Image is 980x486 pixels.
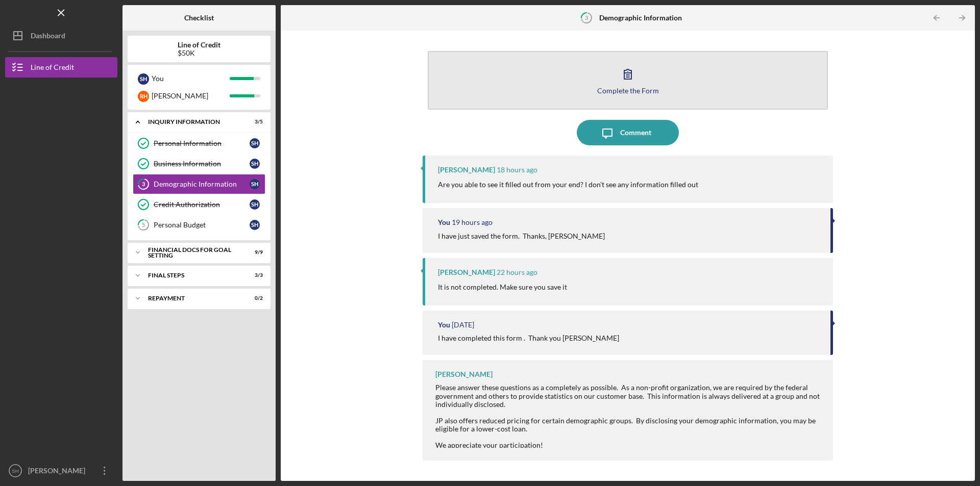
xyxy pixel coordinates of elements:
div: [PERSON_NAME] [438,268,495,276]
div: Comment [620,120,651,145]
div: [PERSON_NAME] [26,461,92,483]
div: S H [250,138,260,148]
div: S H [250,179,260,189]
a: Credit AuthorizationSH [133,194,265,215]
b: Line of Credit [178,41,220,49]
p: Are you able to see it filled out from your end? I don't see any information filled out [438,179,698,190]
a: 5Personal BudgetSH [133,215,265,235]
button: SH[PERSON_NAME] [5,461,117,481]
div: S H [250,159,260,169]
p: It is not completed. Make sure you save it [438,282,567,293]
div: Complete the Form [597,87,659,94]
button: Line of Credit [5,57,117,78]
div: We appreciate your participation! [435,441,823,449]
div: Demographic Information [154,180,250,188]
tspan: 5 [142,222,145,228]
time: 2025-09-03 16:50 [497,268,537,276]
div: JP also offers reduced pricing for certain demographic groups. By disclosing your demographic inf... [435,417,823,433]
div: 3 / 5 [244,119,263,125]
button: Dashboard [5,25,117,46]
div: [PERSON_NAME] [152,87,230,105]
a: Business InformationSH [133,154,265,174]
div: You [152,70,230,87]
button: Complete the Form [428,51,828,110]
div: You [438,218,450,226]
div: S H [250,220,260,230]
time: 2025-09-02 22:32 [452,321,474,329]
div: FINAL STEPS [148,272,237,278]
div: Credit Authorization [154,200,250,209]
time: 2025-09-03 20:10 [452,218,493,226]
div: [PERSON_NAME] [438,166,495,174]
div: Personal Information [154,139,250,147]
div: 0 / 2 [244,295,263,301]
div: I have just saved the form. Thanks, [PERSON_NAME] [438,232,605,240]
div: Financial Docs for Goal Setting [148,247,237,259]
tspan: 3 [142,181,145,188]
div: Personal Budget [154,221,250,229]
a: 3Demographic InformationSH [133,174,265,194]
b: Checklist [184,14,214,22]
div: You [438,321,450,329]
button: Comment [577,120,679,145]
div: $50K [178,49,220,57]
div: Please answer these questions as a completely as possible. As a non-profit organization, we are r... [435,383,823,408]
div: 3 / 3 [244,272,263,278]
b: Demographic Information [599,14,682,22]
div: Business Information [154,160,250,168]
div: [PERSON_NAME] [435,370,493,378]
div: INQUIRY INFORMATION [148,119,237,125]
a: Personal InformationSH [133,133,265,154]
tspan: 3 [585,14,588,21]
div: I have completed this form . Thank you [PERSON_NAME] [438,334,619,342]
div: Line of Credit [31,57,74,80]
div: R H [138,91,149,102]
div: Repayment [148,295,237,301]
div: 9 / 9 [244,249,263,255]
div: Dashboard [31,25,65,48]
div: S H [138,73,149,85]
time: 2025-09-03 20:51 [497,166,537,174]
text: SH [12,468,18,474]
div: S H [250,199,260,210]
